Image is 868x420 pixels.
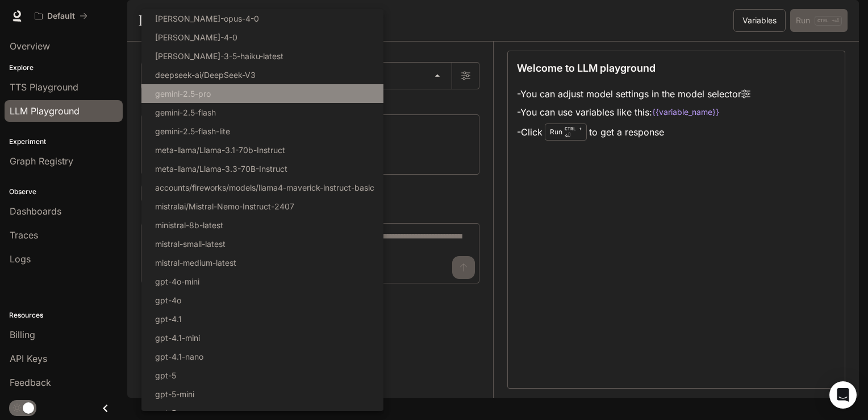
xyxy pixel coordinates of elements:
[155,106,216,118] p: gemini-2.5-flash
[155,313,182,325] p: gpt-4.1
[155,407,198,419] p: gpt-5-nano
[155,182,374,193] p: accounts/fireworks/models/llama4-maverick-instruct-basic
[155,294,181,306] p: gpt-4o
[155,388,194,400] p: gpt-5-mini
[155,200,294,212] p: mistralai/Mistral-Nemo-Instruct-2407
[155,257,236,269] p: mistral-medium-latest
[155,163,287,175] p: meta-llama/Llama-3.3-70B-Instruct
[155,332,200,344] p: gpt-4.1-mini
[155,219,223,231] p: ministral-8b-latest
[155,50,283,62] p: [PERSON_NAME]-3-5-haiku-latest
[155,125,230,137] p: gemini-2.5-flash-lite
[155,31,237,43] p: [PERSON_NAME]-4-0
[155,369,176,381] p: gpt-5
[155,275,199,287] p: gpt-4o-mini
[155,144,285,156] p: meta-llama/Llama-3.1-70b-Instruct
[155,69,256,81] p: deepseek-ai/DeepSeek-V3
[155,238,226,250] p: mistral-small-latest
[155,351,203,363] p: gpt-4.1-nano
[155,13,259,24] p: [PERSON_NAME]-opus-4-0
[155,88,211,100] p: gemini-2.5-pro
